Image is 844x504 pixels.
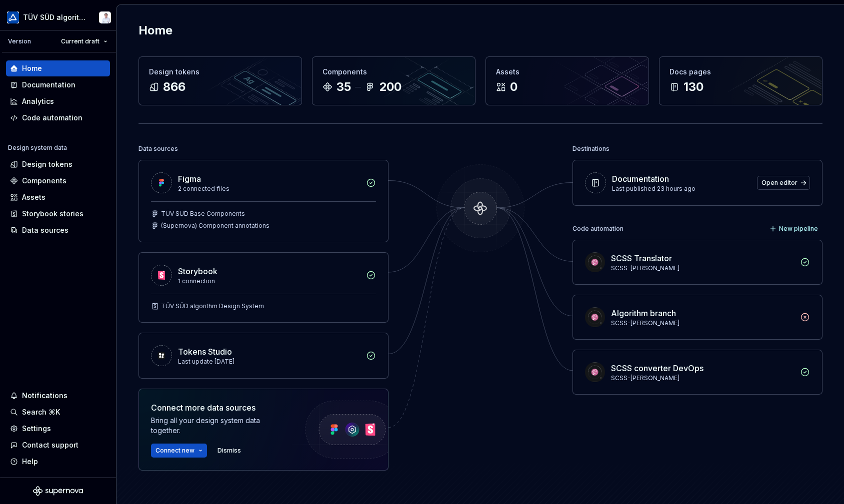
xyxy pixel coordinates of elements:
a: Assets0 [485,56,649,105]
a: Storybook stories [6,206,110,222]
a: Design tokens [6,156,110,172]
div: (Supernova) Component annotations [161,222,269,230]
span: Open editor [761,179,797,187]
div: Last update [DATE] [178,358,360,366]
button: Connect new [151,444,207,458]
div: Analytics [22,96,54,106]
a: Assets [6,189,110,205]
a: Analytics [6,93,110,109]
div: 200 [379,79,401,95]
div: 35 [336,79,351,95]
div: Design tokens [22,159,72,169]
div: Code automation [22,113,82,123]
div: Version [8,37,31,45]
div: Assets [22,192,45,202]
div: Connect more data sources [151,402,286,414]
div: 2 connected files [178,185,360,193]
a: Home [6,60,110,76]
a: Data sources [6,222,110,238]
span: Connect new [155,447,194,455]
div: Destinations [572,142,609,156]
button: Contact support [6,437,110,453]
div: Figma [178,173,201,185]
div: Components [322,67,465,77]
a: Code automation [6,110,110,126]
button: Notifications [6,388,110,404]
button: Help [6,454,110,470]
div: TÜV SÜD algorithm Design System [161,302,264,310]
div: SCSS Translator [611,252,672,264]
div: Home [22,63,42,73]
div: SCSS-[PERSON_NAME] [611,374,794,382]
div: Algorithm branch [611,307,676,319]
div: Docs pages [669,67,812,77]
span: Dismiss [217,447,241,455]
div: Last published 23 hours ago [612,185,751,193]
a: Docs pages130 [659,56,822,105]
img: b580ff83-5aa9-44e3-bf1e-f2d94e587a2d.png [7,11,19,23]
a: Components35200 [312,56,475,105]
div: 130 [683,79,703,95]
div: Bring all your design system data together. [151,416,286,436]
div: Documentation [612,173,669,185]
a: Open editor [757,176,810,190]
div: Settings [22,424,51,434]
svg: Supernova Logo [33,486,83,496]
span: Current draft [61,37,99,45]
button: TÜV SÜD algorithmChristian Heydt [2,6,114,28]
div: Notifications [22,391,67,401]
div: Data sources [22,225,68,235]
span: New pipeline [779,225,818,233]
button: New pipeline [766,222,822,236]
div: Search ⌘K [22,407,60,417]
div: Design tokens [149,67,291,77]
a: Documentation [6,77,110,93]
div: Storybook [178,265,217,277]
div: Design system data [8,144,67,152]
a: Tokens StudioLast update [DATE] [138,333,388,379]
div: Code automation [572,222,623,236]
button: Current draft [56,34,112,48]
div: Help [22,457,38,467]
div: SCSS converter DevOps [611,362,703,374]
h2: Home [138,22,172,38]
div: Data sources [138,142,178,156]
button: Dismiss [213,444,245,458]
a: Figma2 connected filesTÜV SÜD Base Components(Supernova) Component annotations [138,160,388,242]
div: Documentation [22,80,75,90]
img: Christian Heydt [99,11,111,23]
div: Tokens Studio [178,346,232,358]
div: 1 connection [178,277,360,285]
div: SCSS-[PERSON_NAME] [611,319,794,327]
div: TÜV SÜD Base Components [161,210,245,218]
a: Components [6,173,110,189]
a: Design tokens866 [138,56,302,105]
a: Settings [6,421,110,437]
a: Storybook1 connectionTÜV SÜD algorithm Design System [138,252,388,323]
div: TÜV SÜD algorithm [23,12,87,22]
div: SCSS-[PERSON_NAME] [611,264,794,272]
div: 866 [163,79,185,95]
div: Storybook stories [22,209,83,219]
div: Assets [496,67,638,77]
div: Components [22,176,66,186]
button: Search ⌘K [6,404,110,420]
div: Contact support [22,440,78,450]
div: 0 [510,79,517,95]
